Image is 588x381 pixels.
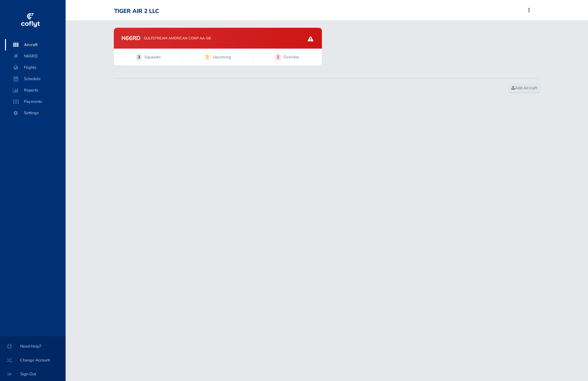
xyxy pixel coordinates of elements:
[283,54,299,60] span: Overdue
[11,73,59,85] span: Schedule
[275,54,281,60] strong: 2
[11,96,59,107] span: Payments
[20,11,41,30] img: coflyt logo
[8,355,58,366] span: Change Account
[11,107,59,119] span: Settings
[11,62,59,73] span: Flights
[121,35,141,41] h2: N66RD
[11,85,59,96] span: Reports
[114,28,322,66] a: N66RD GULFSTREAM AMERICAN CORP AA-5B 3 Squawks 2 Upcoming 2 Overdue
[8,341,58,352] span: Need Help?
[144,54,161,60] span: Squawks
[144,35,211,41] p: GULFSTREAM AMERICAN CORP AA-5B
[114,8,159,15] div: TIGER AIR 2 LLC
[213,54,231,60] span: Upcoming
[11,39,59,50] span: Aircraft
[11,50,59,62] span: N66RD
[205,54,210,60] strong: 2
[8,368,58,380] span: Sign Out
[511,85,537,91] span: Add Aircraft
[136,54,142,60] strong: 3
[509,84,540,93] a: Add Aircraft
